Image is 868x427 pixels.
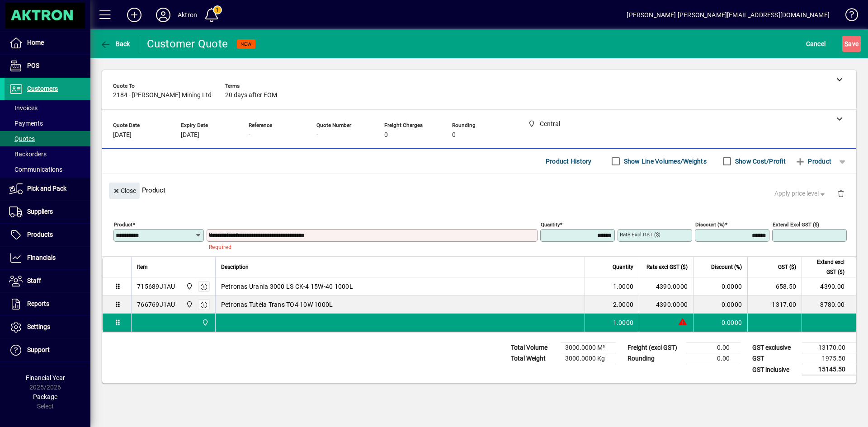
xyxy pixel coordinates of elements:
mat-error: Required [209,242,530,251]
a: Quotes [5,131,90,146]
td: Rounding [623,353,686,364]
app-page-header-button: Back [90,36,140,52]
span: Quotes [9,135,35,142]
td: 15145.50 [802,364,856,375]
td: 0.0000 [693,314,747,332]
span: Products [27,231,53,238]
td: 3000.0000 M³ [561,343,616,353]
span: Petronas Tutela Trans TO4 10W 1000L [221,300,333,309]
span: 0 [452,131,456,139]
button: Close [109,183,140,199]
div: [PERSON_NAME] [PERSON_NAME][EMAIL_ADDRESS][DOMAIN_NAME] [627,8,830,22]
td: 0.0000 [693,296,747,314]
td: Freight (excl GST) [623,343,686,353]
mat-label: Product [114,221,132,228]
span: GST ($) [778,262,796,272]
td: 0.0000 [693,277,747,296]
div: Product [102,174,856,206]
td: 658.50 [747,277,802,296]
td: 4390.00 [802,277,856,296]
span: Petronas Urania 3000 LS CK-4 15W-40 1000L [221,282,353,291]
button: Product History [542,153,595,169]
span: Payments [9,120,43,127]
span: Discount (%) [711,262,742,272]
td: GST [748,353,802,364]
td: 0.00 [686,353,741,364]
td: 0.00 [686,343,741,353]
span: Financial Year [26,374,65,381]
span: Central [199,318,210,328]
span: 2184 - [PERSON_NAME] Mining Ltd [113,92,212,99]
a: Payments [5,116,90,131]
span: Item [137,262,148,272]
span: Support [27,346,50,353]
span: Extend excl GST ($) [807,257,844,277]
span: Product History [546,154,592,169]
label: Show Cost/Profit [733,157,786,166]
span: S [844,40,848,47]
app-page-header-button: Close [107,186,142,194]
span: - [249,131,250,139]
mat-label: Quantity [541,221,560,228]
td: Total Volume [506,343,561,353]
span: 1.0000 [613,318,634,327]
span: Financials [27,254,56,261]
div: 4390.0000 [645,282,688,291]
div: 766769J1AU [137,300,175,309]
div: Customer Quote [147,37,228,51]
span: Pick and Pack [27,185,66,192]
span: Reports [27,300,49,307]
a: Pick and Pack [5,178,90,200]
div: 4390.0000 [645,300,688,309]
span: 1.0000 [613,282,634,291]
span: Communications [9,166,62,173]
span: Back [100,40,130,47]
a: Invoices [5,100,90,116]
button: Profile [149,7,178,23]
button: Delete [830,183,852,204]
mat-label: Rate excl GST ($) [620,231,660,238]
a: Staff [5,270,90,292]
td: 1317.00 [747,296,802,314]
a: Backorders [5,146,90,162]
a: Financials [5,247,90,269]
span: Rate excl GST ($) [646,262,688,272]
mat-label: Extend excl GST ($) [773,221,819,228]
span: - [316,131,318,139]
a: Communications [5,162,90,177]
span: 2.0000 [613,300,634,309]
a: Reports [5,293,90,315]
span: Customers [27,85,58,92]
label: Show Line Volumes/Weights [622,157,707,166]
mat-label: Discount (%) [695,221,725,228]
button: Save [842,36,861,52]
span: Quantity [613,262,633,272]
app-page-header-button: Delete [830,189,852,197]
a: Support [5,339,90,361]
a: Knowledge Base [839,2,857,31]
td: 3000.0000 Kg [561,353,616,364]
a: Suppliers [5,201,90,223]
span: Central [184,300,194,310]
span: ave [844,37,859,51]
button: Apply price level [771,186,830,202]
div: 715689J1AU [137,282,175,291]
a: Products [5,224,90,246]
span: Close [113,183,136,198]
td: Total Weight [506,353,561,364]
span: 0 [384,131,388,139]
span: Staff [27,277,41,284]
span: [DATE] [113,131,132,139]
span: Description [221,262,249,272]
span: 20 days after EOM [225,92,277,99]
a: POS [5,55,90,77]
td: 13170.00 [802,343,856,353]
span: Invoices [9,104,38,112]
button: Back [98,36,132,52]
td: GST inclusive [748,364,802,375]
span: Suppliers [27,208,53,215]
td: 1975.50 [802,353,856,364]
a: Settings [5,316,90,338]
td: GST exclusive [748,343,802,353]
span: Settings [27,323,50,330]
